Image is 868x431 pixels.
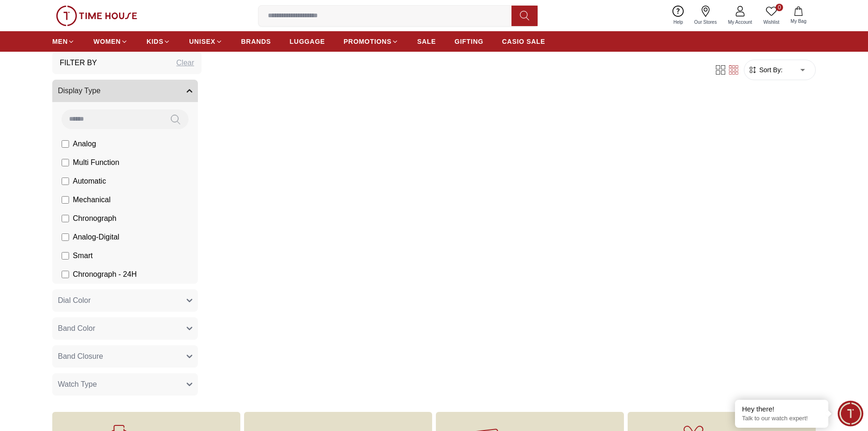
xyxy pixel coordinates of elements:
span: Band Color [58,323,95,334]
span: Analog-Digital [73,232,119,243]
span: GIFTING [455,37,483,46]
button: Sort By: [748,65,783,75]
input: Chronograph [62,215,69,222]
a: KIDS [147,33,170,50]
input: Mechanical [62,196,69,204]
div: Chat Widget [838,401,863,426]
span: SALE [417,37,436,46]
span: Chronograph - 24H [73,269,137,280]
a: MEN [52,33,75,50]
input: Chronograph - 24H [62,271,69,278]
p: Talk to our watch expert! [742,415,821,423]
span: Multi Function [73,157,119,168]
span: 0 [776,4,783,11]
a: Help [668,4,689,27]
a: CASIO SALE [502,33,546,50]
span: Help [670,19,687,26]
div: Clear [176,57,194,68]
span: My Bag [787,18,810,25]
span: Watch Type [58,379,97,390]
div: Hey there! [742,404,821,414]
button: Band Closure [52,345,198,368]
span: LUGGAGE [290,37,325,46]
span: Our Stores [691,19,721,26]
span: Analog [73,138,96,150]
span: WOMEN [93,37,121,46]
a: LUGGAGE [290,33,325,50]
span: Mechanical [73,194,111,205]
span: KIDS [147,37,163,46]
span: Dial Color [58,295,91,306]
span: BRANDS [241,37,271,46]
a: WOMEN [93,33,128,50]
button: Watch Type [52,373,198,396]
input: Analog [62,140,69,148]
a: UNISEX [189,33,222,50]
button: Dial Color [52,289,198,312]
span: Wishlist [760,19,783,26]
button: My Bag [785,5,812,27]
h3: Filter By [60,57,97,68]
button: Display Type [52,80,198,102]
span: Automatic [73,176,106,187]
input: Smart [62,252,69,260]
span: MEN [52,37,68,46]
a: SALE [417,33,436,50]
span: Band Closure [58,351,103,362]
input: Multi Function [62,159,69,166]
input: Automatic [62,178,69,185]
span: Display Type [58,85,100,96]
span: UNISEX [189,37,215,46]
a: 0Wishlist [758,4,785,27]
a: Our Stores [689,4,722,27]
span: My Account [724,19,756,26]
a: GIFTING [455,33,483,50]
a: BRANDS [241,33,271,50]
input: Analog-Digital [62,233,69,241]
button: Band Color [52,317,198,340]
span: Sort By: [757,65,783,75]
span: Chronograph [73,213,116,224]
img: ... [56,6,137,26]
span: PROMOTIONS [343,37,392,46]
span: CASIO SALE [502,37,546,46]
a: PROMOTIONS [343,33,399,50]
span: Smart [73,250,93,261]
